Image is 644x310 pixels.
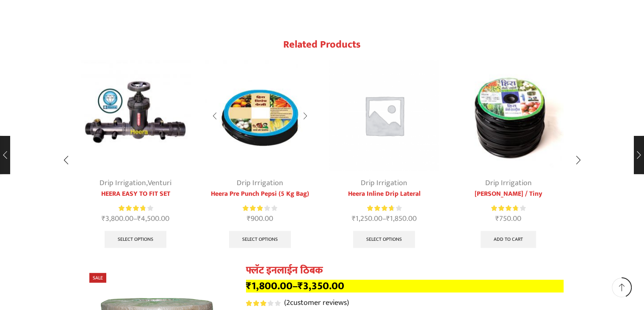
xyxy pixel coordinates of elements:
a: Drip Irrigation [237,177,283,189]
a: Venturi [148,177,171,189]
a: Select options for “Heera Pre Punch Pepsi (5 Kg Bag)” [229,231,291,248]
a: Add to cart: “Heera Nano / Tiny” [481,231,536,248]
div: Rated 2.86 out of 5 [243,204,277,213]
span: – [329,213,439,225]
span: ₹ [137,212,141,225]
div: 2 / 10 [200,56,320,253]
span: 2 [286,296,290,309]
div: 4 / 10 [448,56,569,253]
bdi: 1,850.00 [386,212,417,225]
img: Tiny Drip Lateral [453,60,564,171]
span: ₹ [495,212,499,225]
a: Drip Irrigation [361,177,407,189]
span: – [81,213,191,225]
a: Select options for “Heera Inline Drip Lateral” [353,231,415,248]
div: Rated 3.81 out of 5 [367,204,401,213]
span: ₹ [386,212,390,225]
a: Select options for “HEERA EASY TO FIT SET” [105,231,166,248]
img: Placeholder [329,60,439,171]
img: Heera Easy To Fit Set [81,60,191,171]
span: Related products [283,36,361,53]
div: Rated 3.80 out of 5 [491,204,525,213]
h1: फ्लॅट इनलाईन ठिबक [246,265,564,277]
span: Rated out of 5 [119,204,145,213]
div: , [81,178,191,189]
span: Sale [89,273,106,283]
span: ₹ [298,277,303,295]
span: ₹ [247,212,251,225]
bdi: 750.00 [495,212,521,225]
bdi: 900.00 [247,212,273,225]
div: Rated 3.00 out of 5 [246,300,280,306]
bdi: 1,250.00 [352,212,382,225]
a: Drip Irrigation [485,177,532,189]
a: (2customer reviews) [284,298,349,309]
bdi: 3,800.00 [102,212,133,225]
img: Heera Pre Punch Pepsi [205,60,315,171]
bdi: 3,350.00 [298,277,344,295]
span: ₹ [246,277,252,295]
span: ₹ [352,212,356,225]
a: Heera Pre Punch Pepsi (5 Kg Bag) [205,189,315,199]
a: [PERSON_NAME] / Tiny [453,189,564,199]
a: Drip Irrigation [100,177,146,189]
a: Heera Inline Drip Lateral [329,189,439,199]
span: Rated out of 5 based on customer ratings [246,300,267,306]
bdi: 4,500.00 [137,212,169,225]
div: Previous slide [55,149,77,171]
span: Rated out of 5 [367,204,393,213]
bdi: 1,800.00 [246,277,293,295]
a: HEERA EASY TO FIT SET [81,189,191,199]
div: Rated 3.83 out of 5 [119,204,153,213]
span: Rated out of 5 [491,204,517,213]
span: ₹ [102,212,105,225]
div: Next slide [568,149,589,171]
span: 2 [246,300,282,306]
div: 3 / 10 [324,56,445,253]
span: Rated out of 5 [243,204,262,213]
p: – [246,280,564,293]
div: 1 / 10 [76,56,196,253]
